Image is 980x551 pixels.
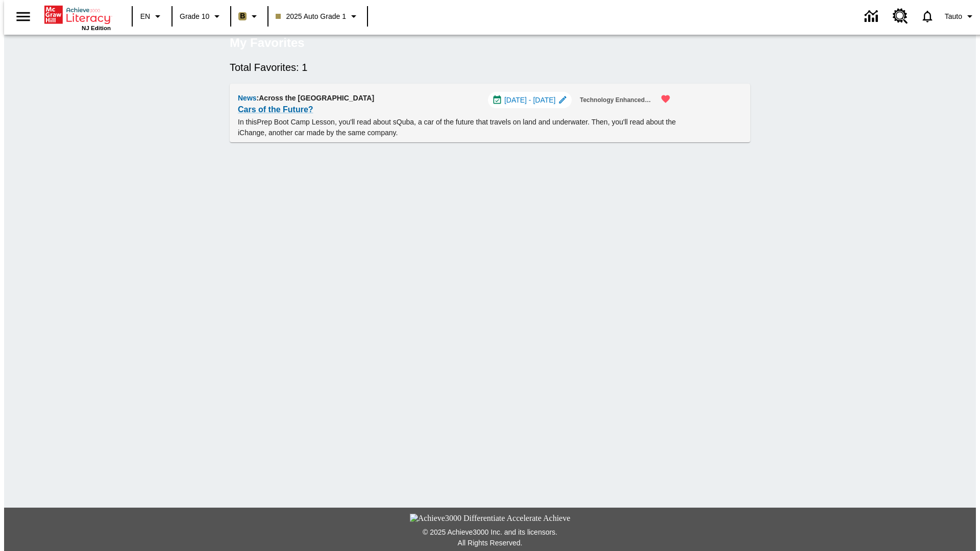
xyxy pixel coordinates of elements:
[176,7,227,26] button: Grade: Grade 10, Select a grade
[238,118,676,137] testabrev: Prep Boot Camp Lesson, you'll read about sQuba, a car of the future that travels on land and unde...
[859,3,887,31] a: Data Center
[82,25,111,31] span: NJ Edition
[272,7,364,26] button: Class: 2025 Auto Grade 1, Select your class
[238,117,677,138] p: In this
[8,2,38,32] button: Open side menu
[230,35,305,51] h5: My Favorites
[238,103,313,117] a: Cars of the Future?
[488,92,572,108] div: Jul 01 - Aug 01 Choose Dates
[44,5,111,25] a: Home
[941,7,980,26] button: Profile/Settings
[240,10,245,22] span: B
[140,11,150,22] span: EN
[4,527,976,538] p: © 2025 Achieve3000 Inc. and its licensors.
[887,3,914,30] a: Resource Center, Will open in new tab
[180,11,209,22] span: Grade 10
[580,95,652,106] span: Technology Enhanced Item
[257,94,375,102] span: : Across the [GEOGRAPHIC_DATA]
[504,95,556,106] span: [DATE] - [DATE]
[914,3,941,30] a: Notifications
[945,11,962,22] span: Tauto
[238,94,257,102] span: News
[230,59,750,76] h6: Total Favorites: 1
[654,88,677,110] button: Remove from Favorites
[44,4,111,31] div: Home
[576,92,656,109] button: Technology Enhanced Item
[276,11,346,22] span: 2025 Auto Grade 1
[4,538,976,548] p: All Rights Reserved.
[410,514,571,523] img: Achieve3000 Differentiate Accelerate Achieve
[234,7,264,26] button: Boost Class color is light brown. Change class color
[136,7,168,26] button: Language: EN, Select a language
